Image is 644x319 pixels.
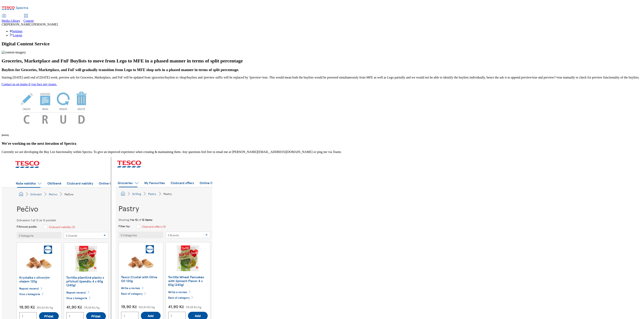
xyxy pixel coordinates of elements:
[24,14,34,23] a: Content
[24,19,34,22] span: Content
[2,68,642,72] h3: Buylists for Groceries, Marketplace, and FnF will gradually transition from Lego to MFE shop urls...
[2,141,642,146] h3: We're working on the next iteration of Spectra
[2,19,20,22] span: Media Library
[10,34,22,37] a: Logout
[2,76,642,79] p: Starting [DATE] until end of [DATE] week, preview urls for Groceries, Marketplace, and FnF will b...
[2,150,642,154] p: Currently we are developing the Buy List functionality within Spectra. To give an improved experi...
[2,86,106,128] img: News Image
[2,134,642,136] h6: [DATE]
[2,51,26,54] img: content-imagery
[6,23,58,26] span: [PERSON_NAME] [PERSON_NAME]
[2,58,642,64] h2: Groceries, Marketplace and FnF Buylists to move from Lego to MFE in a phased manner in terms of s...
[2,83,57,86] a: Contact us on teams if you face any issues.
[2,23,6,26] span: CB
[2,41,642,47] h1: Digital Content Service
[10,30,23,33] a: Settings
[2,14,20,23] a: Media Library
